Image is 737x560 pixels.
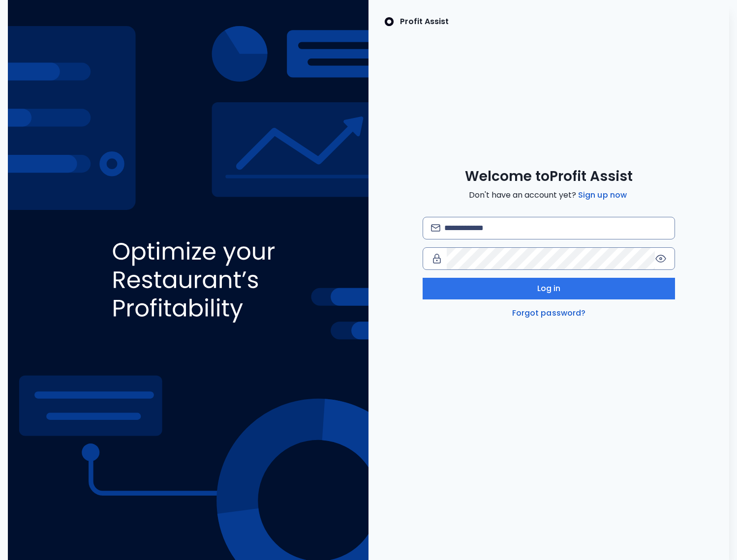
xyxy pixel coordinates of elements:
p: Profit Assist [400,16,449,28]
span: Don't have an account yet? [469,189,629,201]
img: email [431,224,440,232]
a: Forgot password? [510,307,588,319]
a: Sign up now [576,189,629,201]
span: Welcome to Profit Assist [465,168,633,185]
span: Log in [537,283,561,295]
button: Log in [423,278,675,299]
img: SpotOn Logo [384,16,394,28]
